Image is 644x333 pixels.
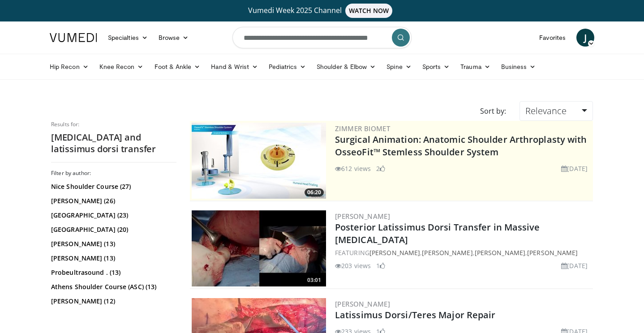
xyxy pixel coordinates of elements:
a: Athens Shoulder Course (ASC) (13) [51,282,174,291]
span: WATCH NOW [345,4,393,18]
a: [PERSON_NAME] (13) [51,239,174,248]
img: VuMedi Logo [50,33,97,42]
span: 06:20 [305,188,324,196]
a: [PERSON_NAME] [422,248,472,257]
p: Results for: [51,121,176,128]
a: Trauma [455,58,496,76]
span: Relevance [525,105,567,117]
h2: [MEDICAL_DATA] and latissimus dorsi transfer [51,132,176,155]
img: 84e7f812-2061-4fff-86f6-cdff29f66ef4.300x170_q85_crop-smart_upscale.jpg [192,123,326,199]
a: [PERSON_NAME] [527,248,578,257]
a: [GEOGRAPHIC_DATA] (20) [51,225,174,234]
a: [PERSON_NAME] [369,248,420,257]
h3: Filter by author: [51,170,176,177]
a: Shoulder & Elbow [311,58,381,76]
input: Search topics, interventions [232,27,412,48]
a: Sports [417,58,455,76]
a: Knee Recon [94,58,149,76]
a: Zimmer Biomet [335,124,390,133]
a: Spine [381,58,416,76]
a: Relevance [519,101,593,121]
a: Probeultrasound . (13) [51,268,174,277]
a: Favorites [534,29,571,47]
li: [DATE] [561,261,588,270]
a: [PERSON_NAME] (13) [51,254,174,263]
a: Foot & Ankle [149,58,206,76]
a: Posterior Latissimus Dorsi Transfer in Massive [MEDICAL_DATA] [335,221,540,246]
a: Vumedi Week 2025 ChannelWATCH NOW [51,4,593,18]
a: Surgical Animation: Anatomic Shoulder Arthroplasty with OsseoFit™ Stemless Shoulder System [335,133,587,158]
a: [PERSON_NAME] [335,299,390,308]
a: [GEOGRAPHIC_DATA] (23) [51,211,174,220]
li: 612 views [335,164,371,173]
li: 1 [376,261,385,270]
a: Latissimus Dorsi/Teres Major Repair [335,309,496,321]
a: Hip Recon [44,58,94,76]
li: [DATE] [561,164,588,173]
a: 03:01 [192,210,326,286]
a: Hand & Wrist [206,58,263,76]
div: Sort by: [473,101,513,121]
img: 16c22569-32e3-4d6c-b618-ed3919dbf96c.300x170_q85_crop-smart_upscale.jpg [192,210,326,286]
li: 2 [376,164,385,173]
a: J [576,29,594,47]
a: [PERSON_NAME] [475,248,525,257]
a: Business [496,58,541,76]
a: Pediatrics [263,58,311,76]
a: Specialties [103,29,153,47]
a: [PERSON_NAME] (26) [51,196,174,205]
span: 03:01 [305,276,324,284]
a: [PERSON_NAME] [335,212,390,221]
div: FEATURING , , , [335,248,591,257]
a: Nice Shoulder Course (27) [51,182,174,191]
a: [PERSON_NAME] (12) [51,297,174,306]
a: Browse [153,29,194,47]
a: 06:20 [192,123,326,199]
li: 203 views [335,261,371,270]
